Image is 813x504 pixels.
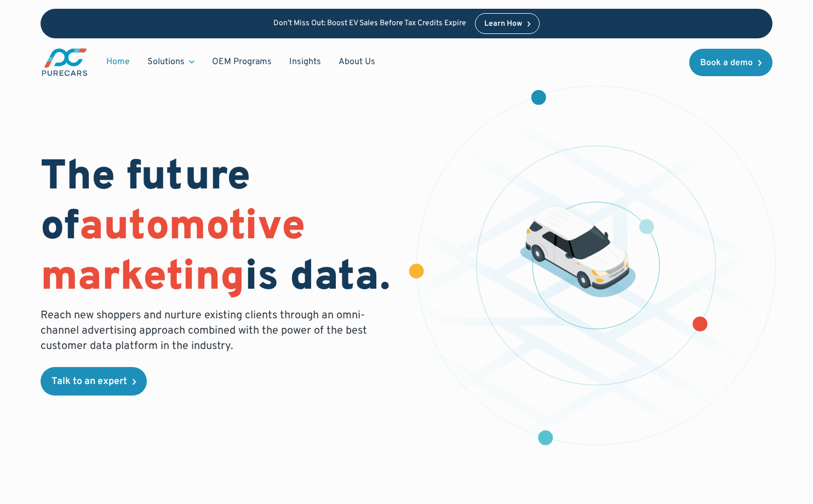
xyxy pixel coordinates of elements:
[147,56,185,68] div: Solutions
[689,49,772,76] a: Book a demo
[41,367,147,396] a: Talk to an expert
[41,47,89,77] img: purecars logo
[273,19,466,28] p: Don’t Miss Out: Boost EV Sales Before Tax Credits Expire
[139,51,203,72] div: Solutions
[520,205,636,297] img: illustration of a vehicle
[51,377,127,387] div: Talk to an expert
[41,202,305,304] span: automotive marketing
[98,51,139,72] a: Home
[41,308,374,354] p: Reach new shoppers and nurture existing clients through an omni-channel advertising approach comb...
[203,51,280,72] a: OEM Programs
[475,13,540,34] a: Learn How
[700,59,753,67] div: Book a demo
[41,47,89,77] a: main
[280,51,330,72] a: Insights
[330,51,384,72] a: About Us
[484,20,522,28] div: Learn How
[41,153,393,303] h1: The future of is data.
